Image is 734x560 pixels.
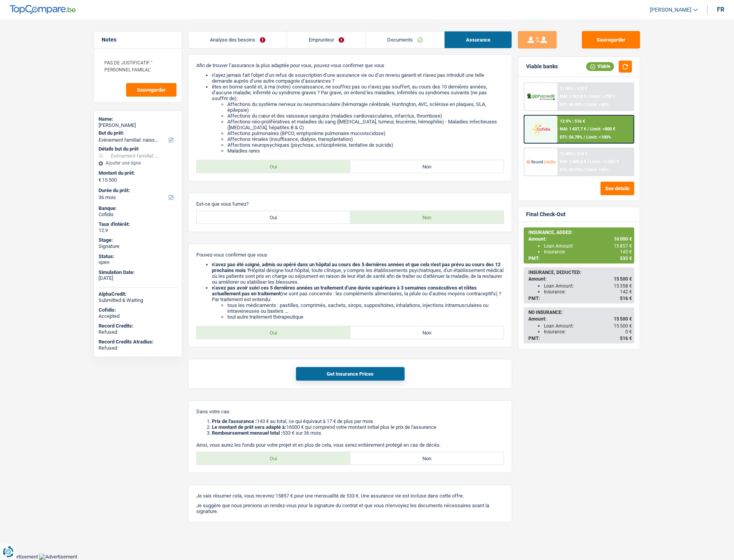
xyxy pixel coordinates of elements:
span: 15 500 € [614,316,632,322]
a: Assurance [445,31,512,48]
li: Affections pulmonaires (BPCO, emphysème pulmonaire mucoviscidose) [227,130,504,136]
span: NAI: 1 437,7 € [560,127,586,132]
span: Limit: <60% [586,102,609,107]
li: Affections rénales (insuffisance, dialyse, transplantation) [227,136,504,142]
p: Afin de trouver l’assurance la plus adaptée pour vous, pouvez-vous confirmer que vous [196,62,504,68]
div: Final Check-Out [526,211,566,218]
span: / [583,135,585,140]
p: Je vais résumer cela, vous recevrez 15857 € pour une mensualité de 533 €. Une assurance vie est i... [196,493,504,499]
li: tout autre traitement thérapeutique [227,314,504,320]
div: Viable [586,62,614,71]
div: Viable banks [526,63,558,70]
div: 12.49% | 514 € [560,151,587,156]
span: NAI: 1 363,8 € [560,94,586,99]
div: Cofidis [99,212,177,218]
div: PMT: [528,336,632,341]
span: 16 000 € [614,236,632,242]
div: PMT: [528,256,632,261]
b: n’avez pas avoir suivi ces 5 dernières années un traitement d’une durée supérieure à 3 semaines c... [212,285,477,296]
div: Stage: [99,237,177,243]
span: 142 € [620,289,632,295]
img: AlphaCredit [526,92,555,101]
p: Dans votre cas: [196,409,504,414]
div: INSURANCE, ADDED: [528,230,632,235]
label: Non [350,160,504,173]
div: Amount: [528,316,632,322]
div: Refused [99,329,177,335]
b: Remboursement mensuel total : [212,430,282,436]
div: Banque: [99,205,177,212]
span: 15 500 € [614,276,632,282]
span: NAI: 1 688,4 € [560,159,586,164]
div: 12.9% | 516 € [560,119,585,124]
label: Oui [197,211,350,224]
a: [PERSON_NAME] [644,3,698,16]
button: Get Insurance Prices [296,367,405,381]
a: Documents [366,31,444,48]
div: PMT: [528,296,632,301]
span: 516 € [620,336,632,341]
li: 533 € sur 36 mois [212,430,504,436]
div: NO INSURANCE: [528,310,632,315]
span: / [587,159,589,164]
div: Taux d'intérêt: [99,221,177,227]
span: DTI: 55.99% [560,102,582,107]
span: DTI: 54.78% [560,135,582,140]
div: [DATE] [99,275,177,281]
span: DTI: 50.73% [560,167,582,172]
div: Ajouter une ligne [99,160,177,166]
button: See details [601,182,634,195]
span: / [587,94,589,99]
p: Est-ce que vous fumez? [196,201,504,207]
div: Insurance: [544,329,632,335]
b: Le montant de prêt sera adapté à: [212,424,286,430]
div: 11.99% | 510 € [560,86,587,91]
span: Limit: <65% [586,167,609,172]
div: Simulation Date: [99,269,177,276]
div: Name: [99,116,177,122]
div: Record Credits Atradius: [99,339,177,345]
div: Loan Amount: [544,243,632,249]
span: Limit: >750 € [590,94,615,99]
div: Loan Amount: [544,283,632,289]
label: Durée du prêt: [99,187,176,194]
span: 15 500 € [614,323,632,329]
label: Non [350,211,504,224]
span: Sauvegarder [137,87,166,92]
div: Record Credits: [99,323,177,329]
span: 143 € [620,249,632,255]
div: Loan Amount: [544,323,632,329]
h5: Notes [102,36,174,43]
span: Limit: >800 € [590,127,615,132]
span: 0 € [625,329,632,335]
span: 516 € [620,296,632,301]
li: 143 € au total, ce qui équivaut à 17 € de plus par mois [212,418,504,424]
img: Advertisement [39,554,77,560]
div: Signature [99,243,177,250]
img: TopCompare Logo [10,5,76,14]
li: (ne sont pas concernés : les compléments alimentaires, la pilule ou d’autres moyens contraceptifs... [212,285,504,320]
span: € [99,177,101,183]
b: Prix de l'assurance : [212,418,257,424]
li: Maladies rares [227,148,504,154]
div: AlphaCredit: [99,291,177,297]
div: Amount: [528,276,632,282]
div: Refused [99,345,177,351]
li: tous les médicaments : pastilles, comprimés, sachets, sirops, suppositoires, inhalations, injecti... [227,302,504,314]
div: Détails but du prêt [99,146,177,152]
img: Cofidis [526,122,555,136]
label: Oui [197,452,350,465]
img: Record Credits [526,154,555,169]
li: 16000 € qui comprend votre montant initial plus le prix de l'assurance [212,424,504,430]
li: Affections néo-prolifératives et maladies du sang ([MEDICAL_DATA], tumeur, leucémie, hémophilie) ... [227,119,504,130]
span: Limit: <100% [586,135,611,140]
a: Emprunteur [287,31,365,48]
span: / [583,102,585,107]
li: Affections du cœur et des vaisseaux sanguins (maladies cardiovasculaires, infarctus, thrombose) [227,113,504,119]
span: [PERSON_NAME] [650,7,691,13]
label: Oui [197,326,350,339]
div: Insurance: [544,249,632,255]
span: / [587,127,589,132]
div: 12.9 [99,227,177,234]
div: Insurance: [544,289,632,295]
